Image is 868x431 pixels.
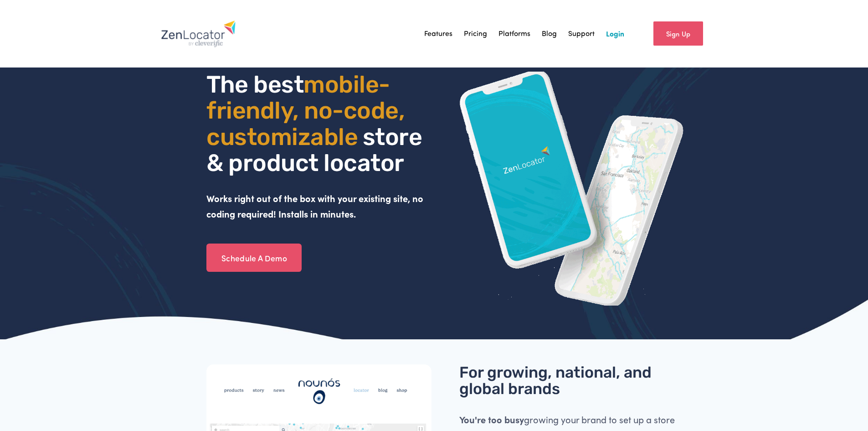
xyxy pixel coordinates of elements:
[653,21,703,46] a: Sign Up
[459,363,655,398] span: For growing, national, and global brands
[459,413,524,426] strong: You're too busy
[542,27,557,41] a: Blog
[568,27,595,41] a: Support
[424,27,452,41] a: Features
[206,244,302,272] a: Schedule A Demo
[206,70,303,99] span: The best
[206,192,426,220] strong: Works right out of the box with your existing site, no coding required! Installs in minutes.
[606,27,624,41] a: Login
[161,20,236,47] img: Zenlocator
[206,70,410,151] span: mobile- friendly, no-code, customizable
[464,27,487,41] a: Pricing
[498,27,530,41] a: Platforms
[459,72,684,306] img: ZenLocator phone mockup gif
[206,123,427,177] span: store & product locator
